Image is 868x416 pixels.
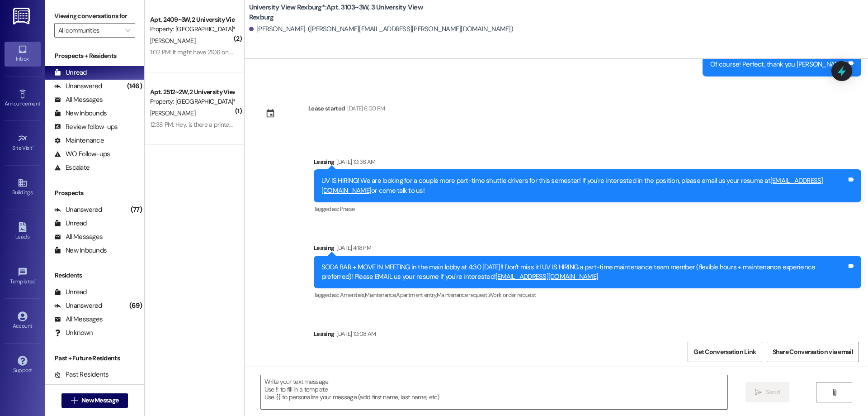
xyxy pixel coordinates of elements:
[321,176,823,195] a: [EMAIL_ADDRESS][DOMAIN_NAME]
[33,143,34,150] span: •
[340,205,355,213] span: Praise
[396,291,437,299] span: Apartment entry ,
[321,176,847,196] div: UV IS HIRING! We are looking for a couple more part-time shuttle drivers for this semester! If yo...
[150,48,318,56] div: 1:02 PM: It might have 2106 on it if I forgot to update my address
[321,263,847,282] div: SODA BAR + MOVE IN MEETING in the main lobby at 4:30 [DATE]!! Don't miss it! UV IS HIRING a part-...
[688,342,762,362] button: Get Conversation Link
[5,353,41,378] a: Support
[150,37,195,45] span: [PERSON_NAME]
[150,15,234,24] div: Apt. 2409~3W, 2 University View Rexburg
[314,157,861,170] div: Leasing
[54,370,109,379] div: Past Residents
[314,288,861,301] div: Tagged as:
[54,9,135,23] label: Viewing conversations for
[54,95,103,105] div: All Messages
[54,301,102,311] div: Unanswered
[710,60,847,69] div: Of course! Perfect, thank you [PERSON_NAME]!
[334,243,371,253] div: [DATE] 4:18 PM
[40,99,42,105] span: •
[5,175,41,200] a: Buildings
[314,243,861,256] div: Leasing
[150,97,234,106] div: Property: [GEOGRAPHIC_DATA]*
[54,315,103,324] div: All Messages
[495,272,598,281] a: [EMAIL_ADDRESS][DOMAIN_NAME]
[128,203,144,217] div: (77)
[150,87,234,97] div: Apt. 2512~2W, 2 University View Rexburg
[773,347,853,357] span: Share Conversation via email
[437,291,488,299] span: Maintenance request ,
[54,328,93,338] div: Unknown
[249,3,430,22] b: University View Rexburg*: Apt. 3103~3W, 3 University View Rexburg
[54,136,104,145] div: Maintenance
[54,81,102,91] div: Unanswered
[150,120,384,129] div: 12:38 PM: Hey, is there a printer at the apartments we can use, or should we get our own?
[5,131,41,155] a: Site Visit •
[127,299,144,313] div: (69)
[125,27,130,34] i: 
[54,68,87,77] div: Unread
[745,382,789,402] button: Send
[150,24,234,34] div: Property: [GEOGRAPHIC_DATA]*
[45,354,144,363] div: Past + Future Residents
[693,347,756,357] span: Get Conversation Link
[54,219,87,228] div: Unread
[5,42,41,66] a: Inbox
[54,246,107,255] div: New Inbounds
[54,109,107,118] div: New Inbounds
[5,264,41,289] a: Templates •
[767,342,859,362] button: Share Conversation via email
[314,202,861,215] div: Tagged as:
[766,387,780,397] span: Send
[345,104,385,113] div: [DATE] 6:00 PM
[5,309,41,333] a: Account
[5,220,41,244] a: Leads
[249,24,513,34] div: [PERSON_NAME]. ([PERSON_NAME][EMAIL_ADDRESS][PERSON_NAME][DOMAIN_NAME])
[831,389,838,396] i: 
[61,393,128,408] button: New Message
[150,109,195,117] span: [PERSON_NAME]
[54,122,118,132] div: Review follow-ups
[81,396,118,405] span: New Message
[365,291,396,299] span: Maintenance ,
[13,8,32,24] img: ResiDesk Logo
[54,287,87,297] div: Unread
[58,23,121,38] input: All communities
[71,397,78,404] i: 
[54,205,102,215] div: Unanswered
[54,163,90,172] div: Escalate
[45,188,144,198] div: Prospects
[54,232,103,242] div: All Messages
[755,389,762,396] i: 
[45,51,144,61] div: Prospects + Residents
[125,79,144,93] div: (146)
[45,271,144,280] div: Residents
[35,277,36,283] span: •
[340,291,365,299] span: Amenities ,
[308,104,345,113] div: Lease started
[314,329,861,342] div: Leasing
[54,149,110,159] div: WO Follow-ups
[488,291,536,299] span: Work order request
[334,157,375,167] div: [DATE] 10:36 AM
[334,329,376,339] div: [DATE] 10:08 AM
